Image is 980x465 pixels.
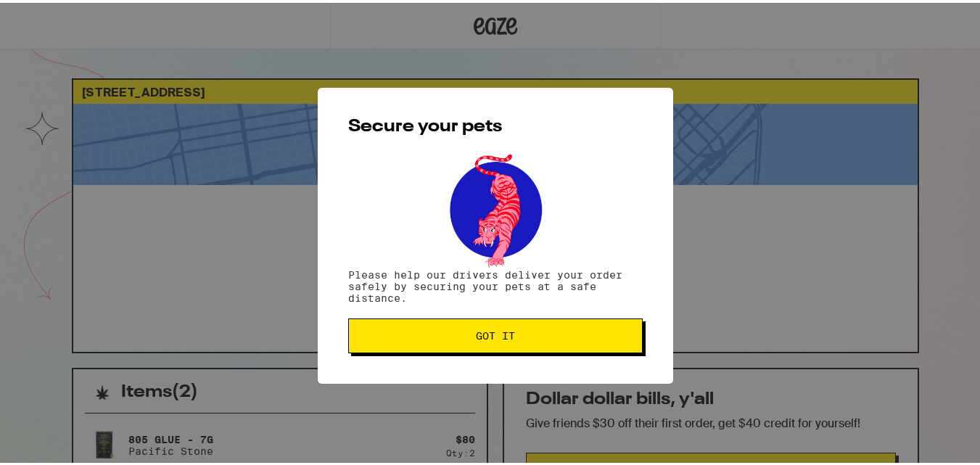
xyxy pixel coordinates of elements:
span: Hi. Need any help? [9,10,104,22]
button: Got it [348,316,643,350]
p: Please help our drivers deliver your order safely by securing your pets at a safe distance. [348,266,643,301]
img: pets [436,147,555,266]
h2: Secure your pets [348,115,643,133]
span: Got it [476,328,515,338]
